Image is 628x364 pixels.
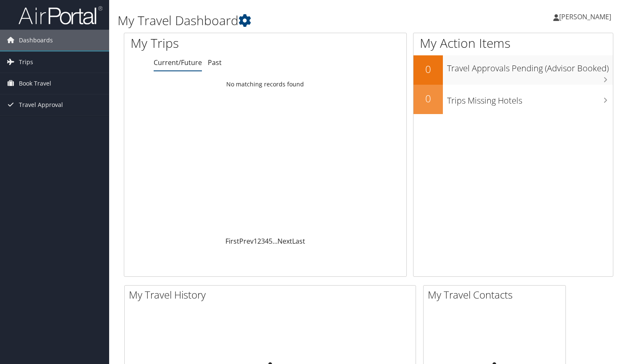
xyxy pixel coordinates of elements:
a: 0Trips Missing Hotels [413,85,613,114]
a: 5 [269,237,272,246]
h2: 0 [413,62,443,76]
a: Prev [239,237,254,246]
span: … [272,237,277,246]
span: Travel Approval [19,94,63,115]
h2: My Travel History [129,288,416,302]
a: 0Travel Approvals Pending (Advisor Booked) [413,55,613,85]
td: No matching records found [124,77,406,92]
h3: Trips Missing Hotels [447,91,613,107]
h2: My Travel Contacts [428,288,565,302]
h3: Travel Approvals Pending (Advisor Booked) [447,58,613,74]
img: airportal-logo.png [18,5,102,25]
h1: My Action Items [413,34,613,52]
span: Trips [19,52,33,73]
h2: 0 [413,91,443,106]
a: First [225,237,239,246]
a: 4 [265,237,269,246]
a: [PERSON_NAME] [553,4,620,29]
a: 3 [261,237,265,246]
span: [PERSON_NAME] [559,12,611,21]
a: Last [292,237,305,246]
a: Current/Future [154,58,202,67]
span: Dashboards [19,30,53,51]
a: Next [277,237,292,246]
a: 2 [257,237,261,246]
span: Book Travel [19,73,51,94]
h1: My Travel Dashboard [118,12,452,29]
a: Past [208,58,222,67]
a: 1 [254,237,257,246]
h1: My Trips [131,34,283,52]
